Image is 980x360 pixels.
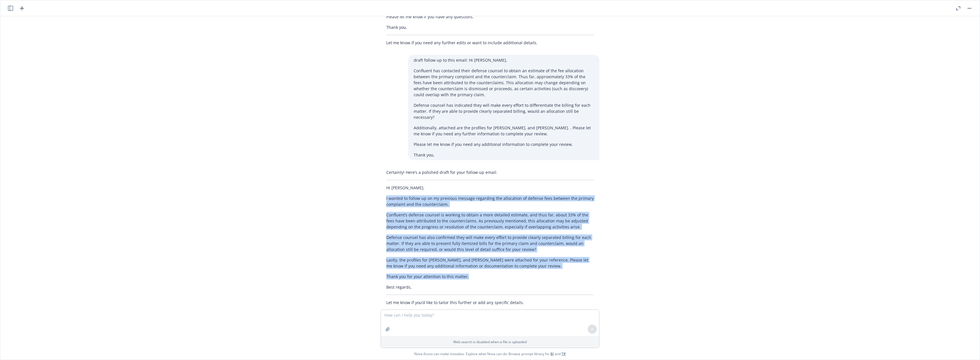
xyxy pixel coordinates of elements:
[384,339,596,344] p: Web search is disabled when a file is uploaded
[414,68,594,98] p: Confluent has contacted their defense counsel to obtain an estimate of the fee allocation between...
[414,102,594,120] p: Defense counsel has indicated they will make every effort to differentiate the billing for each m...
[414,152,594,158] p: Thank you,
[386,212,594,230] p: Confluent’s defense counsel is working to obtain a more detailed estimate, and thus far, about 33...
[386,195,594,207] p: I wanted to follow up on my previous message regarding the allocation of defense fees between the...
[386,284,594,290] p: Best regards,
[386,185,594,191] p: Hi [PERSON_NAME],
[386,273,594,279] p: Thank you for your attention to this matter.
[550,351,554,356] a: BI
[414,141,594,147] p: Please let me know if you need any additional information to complete your review.
[386,14,594,20] p: Please let me know if you have any questions.
[414,125,594,137] p: Additionally, attached are the profiles for [PERSON_NAME], and [PERSON_NAME]. . Please let me kno...
[386,24,594,30] p: Thank you,
[562,351,566,356] a: TR
[386,40,594,46] p: Let me know if you need any further edits or want to include additional details.
[386,299,594,305] p: Let me know if you’d like to tailor this further or add any specific details.
[3,348,977,360] span: Nova Assist can make mistakes. Explore what Nova can do: Browse prompt library for and
[386,169,594,175] p: Certainly! Here’s a polished draft for your follow-up email:
[386,257,594,269] p: Lastly, the profiles for [PERSON_NAME], and [PERSON_NAME] were attached for your reference. Pleas...
[414,57,594,63] p: draft follow up to this email: Hi [PERSON_NAME],
[386,234,594,252] p: Defense counsel has also confirmed they will make every effort to provide clearly separated billi...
